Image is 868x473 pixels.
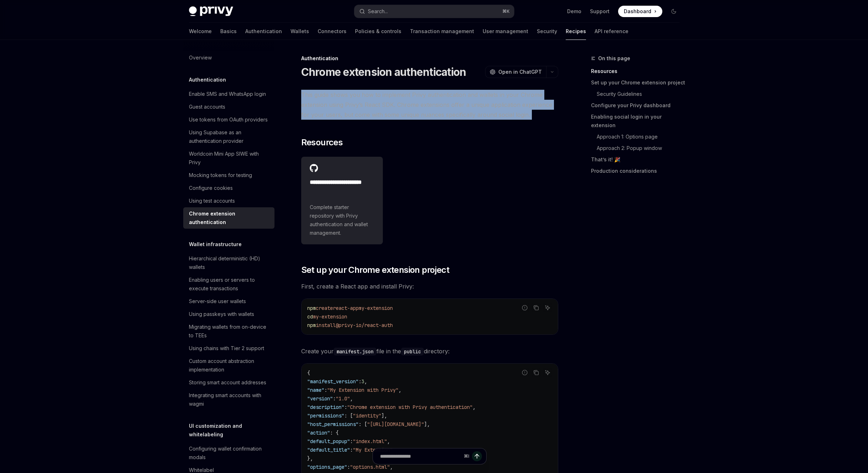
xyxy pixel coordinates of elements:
span: { [307,370,310,376]
a: Enabling social login in your extension [591,111,685,131]
a: **** **** **** **** ****Complete starter repository with Privy authentication and wallet management. [301,157,383,244]
a: Transaction management [410,23,474,40]
a: Mocking tokens for testing [183,169,274,182]
a: Using test accounts [183,194,274,207]
a: Configure cookies [183,182,274,194]
span: "default_popup" [307,438,350,445]
button: Ask AI [543,303,552,312]
a: Chrome extension authentication [183,207,274,229]
a: Use tokens from OAuth providers [183,113,274,126]
div: Using chains with Tier 2 support [189,344,264,353]
span: "[URL][DOMAIN_NAME]" [367,421,424,427]
span: "Chrome extension with Privy authentication" [347,404,473,410]
span: Open in ChatGPT [498,68,542,76]
a: Using chains with Tier 2 support [183,342,274,355]
div: Using passkeys with wallets [189,310,254,318]
a: Guest accounts [183,100,274,113]
img: dark logo [189,6,233,16]
span: : [359,378,361,385]
div: Mocking tokens for testing [189,171,252,180]
span: 3 [361,378,364,385]
a: User management [483,23,528,40]
span: , [350,395,353,402]
div: Custom account abstraction implementation [189,357,270,374]
span: ], [424,421,430,427]
a: Server-side user wallets [183,295,274,308]
a: Policies & controls [355,23,401,40]
span: cd [307,313,313,320]
span: "name" [307,387,324,393]
a: Enabling users or servers to execute transactions [183,274,274,295]
a: Configure your Privy dashboard [591,100,685,111]
span: : [ [359,421,367,427]
span: , [399,387,401,393]
a: Configuring wallet confirmation modals [183,442,274,464]
span: create [316,305,333,311]
div: Hierarchical deterministic (HD) wallets [189,254,270,271]
span: First, create a React app and install Privy: [301,281,558,291]
button: Ask AI [543,368,552,377]
span: This guide shows you how to implement Privy authentication and wallets in your Chrome extension u... [301,90,558,120]
button: Report incorrect code [520,368,529,377]
span: : [350,438,353,445]
div: Configure cookies [189,184,233,192]
div: Server-side user wallets [189,297,246,306]
div: Integrating smart accounts with wagmi [189,391,270,408]
span: , [364,378,367,385]
div: Overview [189,53,212,62]
div: Migrating wallets from on-device to TEEs [189,323,270,340]
a: Worldcoin Mini App SIWE with Privy [183,147,274,169]
span: "host_permissions" [307,421,359,427]
a: Migrating wallets from on-device to TEEs [183,321,274,342]
a: Set up your Chrome extension project [591,77,685,88]
span: "description" [307,404,344,410]
span: Complete starter repository with Privy authentication and wallet management. [310,203,375,237]
span: @privy-io/react-auth [336,322,393,328]
span: "permissions" [307,412,344,419]
div: Search... [368,7,388,16]
a: Dashboard [618,6,662,17]
button: Send message [472,451,482,461]
a: API reference [595,23,628,40]
a: Using passkeys with wallets [183,308,274,321]
button: Copy the contents from the code block [531,303,541,312]
a: Basics [220,23,237,40]
span: Create your file in the directory: [301,346,558,356]
code: manifest.json [334,348,376,355]
a: That’s it! 🎉 [591,154,685,165]
div: Worldcoin Mini App SIWE with Privy [189,150,270,167]
span: "1.0" [336,395,350,402]
button: Open search [354,5,514,18]
a: Connectors [318,23,346,40]
span: : [ [344,412,353,419]
a: Integrating smart accounts with wagmi [183,389,274,410]
div: Guest accounts [189,103,225,111]
h5: Wallet infrastructure [189,240,242,249]
button: Open in ChatGPT [485,66,546,78]
span: , [473,404,476,410]
span: ⌘ K [502,9,510,14]
span: ], [381,412,387,419]
div: Authentication [301,55,558,62]
span: "action" [307,430,330,436]
span: "manifest_version" [307,378,359,385]
div: Using Supabase as an authentication provider [189,128,270,145]
a: Demo [567,8,581,15]
span: , [387,438,390,445]
a: Wallets [291,23,309,40]
span: Set up your Chrome extension project [301,264,449,276]
div: Chrome extension authentication [189,209,270,227]
a: Approach 2: Popup window [591,142,685,154]
a: Security Guidelines [591,88,685,100]
a: Using Supabase as an authentication provider [183,126,274,147]
div: Use tokens from OAuth providers [189,115,268,124]
span: install [316,322,336,328]
a: Enable SMS and WhatsApp login [183,88,274,100]
span: "My Extension with Privy" [327,387,399,393]
div: Using test accounts [189,197,235,205]
button: Copy the contents from the code block [531,368,541,377]
div: Configuring wallet confirmation modals [189,445,270,462]
span: : [344,404,347,410]
span: "identity" [353,412,381,419]
div: Enabling users or servers to execute transactions [189,276,270,293]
